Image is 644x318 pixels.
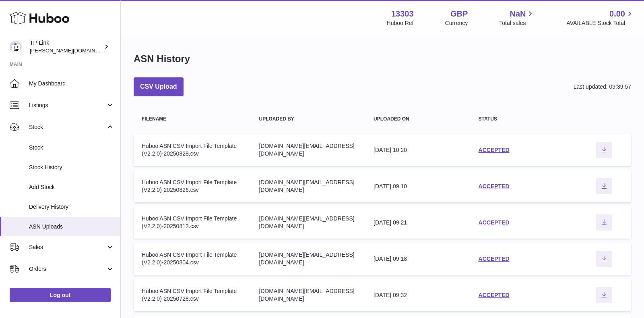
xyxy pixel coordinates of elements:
div: [DATE] 09:10 [374,183,462,190]
th: Filename [134,108,251,130]
div: Huboo ASN CSV Import File Template (V2.2.0)-20250826.csv [142,179,243,194]
span: ASN Uploads [29,223,114,231]
span: Orders [29,265,106,273]
div: Huboo ASN CSV Import File Template (V2.2.0)-20250804.csv [142,251,243,266]
strong: 13303 [391,8,414,19]
div: [DOMAIN_NAME][EMAIL_ADDRESS][DOMAIN_NAME] [259,251,357,266]
div: [DATE] 10:20 [374,146,462,154]
span: Total sales [499,19,535,27]
div: [DATE] 09:32 [374,291,462,299]
a: ACCEPTED [479,147,510,153]
strong: GBP [450,8,468,19]
div: [DOMAIN_NAME][EMAIL_ADDRESS][DOMAIN_NAME] [259,142,357,158]
div: Huboo ASN CSV Import File Template (V2.2.0)-20250828.csv [142,142,243,158]
button: Download ASN file [596,214,612,231]
a: Log out [10,288,111,302]
th: actions [577,108,631,130]
span: Add Stock [29,183,114,191]
span: AVAILABLE Stock Total [566,19,634,27]
button: Download ASN file [596,287,612,303]
span: Stock [29,144,114,152]
span: Sales [29,243,106,251]
div: Huboo ASN CSV Import File Template (V2.2.0)-20250812.csv [142,215,243,230]
div: [DOMAIN_NAME][EMAIL_ADDRESS][DOMAIN_NAME] [259,287,357,303]
a: 0.00 AVAILABLE Stock Total [566,8,634,27]
th: Uploaded on [365,108,471,130]
span: 0.00 [609,8,625,19]
th: Status [471,108,577,130]
div: [DATE] 09:18 [374,255,462,263]
div: Last updated: 09:39:57 [574,83,631,91]
a: ACCEPTED [479,292,510,298]
h1: ASN History [134,52,190,65]
span: Listings [29,102,106,109]
th: Uploaded by [251,108,365,130]
div: [DOMAIN_NAME][EMAIL_ADDRESS][DOMAIN_NAME] [259,215,357,230]
div: Huboo Ref [387,19,414,27]
span: Stock [29,123,106,131]
a: ACCEPTED [479,219,510,226]
div: Currency [445,19,468,27]
button: Download ASN file [596,142,612,158]
span: [PERSON_NAME][DOMAIN_NAME][EMAIL_ADDRESS][DOMAIN_NAME] [30,47,203,54]
span: Delivery History [29,203,114,211]
span: NaN [510,8,526,19]
span: My Dashboard [29,80,114,87]
img: susie.li@tp-link.com [10,41,22,53]
div: Huboo ASN CSV Import File Template (V2.2.0)-20250728.csv [142,287,243,303]
a: ACCEPTED [479,256,510,262]
a: NaN Total sales [499,8,535,27]
button: Download ASN file [596,251,612,267]
a: ACCEPTED [479,183,510,189]
button: Download ASN file [596,178,612,194]
span: Stock History [29,164,114,171]
div: [DOMAIN_NAME][EMAIL_ADDRESS][DOMAIN_NAME] [259,179,357,194]
div: [DATE] 09:21 [374,219,462,227]
button: CSV Upload [134,77,184,96]
div: TP-Link [30,39,102,54]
